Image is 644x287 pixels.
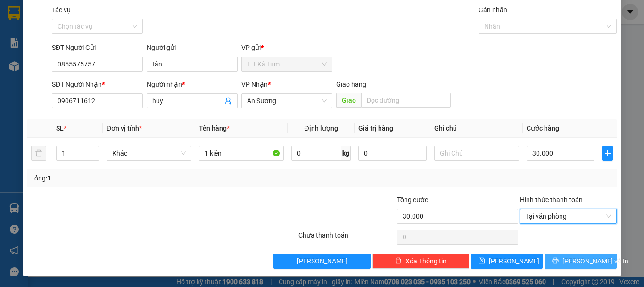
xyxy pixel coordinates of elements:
div: SĐT Người Nhận [52,79,143,90]
span: Định lượng [304,124,338,132]
span: plus [603,149,612,157]
span: An Sương [247,94,327,108]
button: printer[PERSON_NAME] và In [545,254,617,269]
input: Dọc đường [361,93,451,108]
label: Hình thức thanh toán [520,196,583,204]
span: [PERSON_NAME] [297,256,347,266]
div: 30.000 [7,49,85,61]
div: 0939133241 [90,31,166,44]
div: Tổng: 1 [31,173,249,183]
span: user-add [224,97,232,105]
span: Cước hàng [527,124,559,132]
input: Ghi Chú [434,146,519,161]
span: CR : [7,50,22,60]
button: delete [31,146,46,161]
div: CHI [90,19,166,31]
button: plus [602,146,613,161]
span: Tên hàng [199,124,230,132]
span: [PERSON_NAME] [489,256,539,266]
input: 0 [358,146,426,161]
span: kg [341,146,351,161]
span: Tại văn phòng [526,209,611,223]
button: [PERSON_NAME] [273,254,370,269]
div: T.T Kà Tum [8,8,83,19]
span: VP Nhận [241,81,268,88]
span: Giao hàng [336,81,366,88]
span: Tổng cước [397,196,428,204]
span: SL [56,124,64,132]
div: Tên hàng: biển số xe ( : 1 ) [8,66,166,78]
span: Nhận: [90,9,113,19]
div: SĐT Người Gửi [52,42,143,53]
div: 0907585966 [8,31,83,44]
div: Người nhận [147,79,238,90]
span: Giá trị hàng [358,124,393,132]
span: SL [112,66,125,79]
div: An Sương [90,8,166,19]
button: save[PERSON_NAME] [471,254,543,269]
span: Đơn vị tính [107,124,142,132]
span: Khác [112,146,186,160]
div: Người gửi [147,42,238,53]
span: Xóa Thông tin [405,256,446,266]
span: Giao [336,93,361,108]
button: deleteXóa Thông tin [372,254,469,269]
input: VD: Bàn, Ghế [199,146,284,161]
span: printer [552,257,559,265]
div: VP gửi [241,42,332,53]
span: Gửi: [8,9,23,19]
span: save [479,257,485,265]
span: T.T Kà Tum [247,57,327,71]
span: [PERSON_NAME] và In [562,256,628,266]
label: Tác vụ [52,6,71,14]
th: Ghi chú [430,119,523,138]
label: Gán nhãn [479,6,507,14]
div: Chưa thanh toán [297,230,396,246]
div: CÔ HOA [8,19,83,31]
span: delete [395,257,402,265]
